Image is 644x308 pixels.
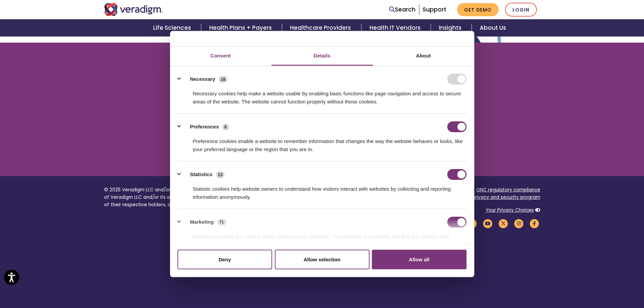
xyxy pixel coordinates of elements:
[472,194,540,200] a: privacy and security program
[423,5,446,14] a: Support
[275,250,369,269] button: Allow selection
[282,19,361,37] a: Healthcare Providers
[170,46,271,66] a: Consent
[529,220,540,227] a: Veradigm Facebook Link
[177,217,230,228] button: Marketing (71)
[190,218,214,226] label: Marketing
[498,220,509,227] a: Veradigm Twitter Link
[201,19,282,37] a: Health Plans + Payers
[271,46,373,66] a: Details
[145,19,201,37] a: Life Sciences
[476,187,540,193] a: ONC regulatory compliance
[104,186,317,208] p: © 2025 Veradigm LLC and/or its affiliates. All rights reserved. Cited marks are the property of V...
[505,3,537,17] a: Login
[457,3,499,16] a: Get Demo
[177,180,467,201] div: Statistic cookies help website owners to understand how visitors interact with websites by collec...
[177,121,233,132] button: Preferences (6)
[190,75,215,83] label: Necessary
[190,170,213,178] label: Statistics
[177,85,467,106] div: Necessary cookies help make a website usable by enabling basic functions like page navigation and...
[486,207,534,213] a: Your Privacy Choices
[177,250,272,269] button: Deny
[472,19,514,37] a: About Us
[190,123,219,131] label: Preferences
[514,259,636,300] iframe: Drift Chat Widget
[431,19,472,37] a: Insights
[372,250,467,269] button: Allow all
[177,74,232,85] button: Necessary (18)
[177,169,229,180] button: Statistics (13)
[361,19,431,37] a: Health IT Vendors
[177,228,467,249] div: Marketing cookies are used to track visitors across websites. The intention is to display ads tha...
[482,220,494,227] a: Veradigm YouTube Link
[513,220,525,227] a: Veradigm Instagram Link
[389,5,415,14] a: Search
[104,3,163,16] img: Veradigm logo
[373,46,474,66] a: About
[177,132,467,153] div: Preference cookies enable a website to remember information that changes the way the website beha...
